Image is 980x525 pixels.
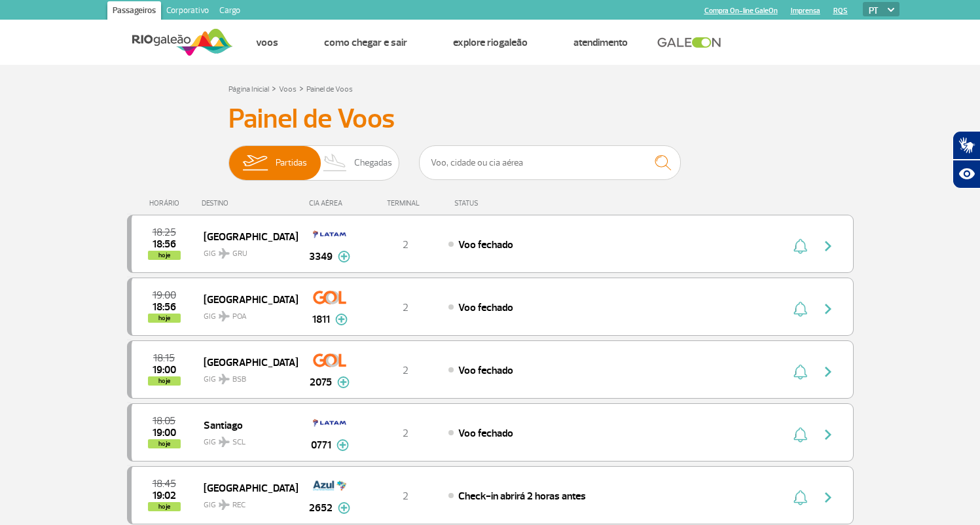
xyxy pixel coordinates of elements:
[214,1,245,22] a: Cargo
[204,291,287,308] span: [GEOGRAPHIC_DATA]
[204,228,287,245] span: [GEOGRAPHIC_DATA]
[311,437,331,453] span: 0771
[219,311,230,321] img: destiny_airplane.svg
[232,248,247,260] span: GRU
[219,374,230,384] img: destiny_airplane.svg
[148,251,181,260] span: hoje
[204,241,287,260] span: GIG
[228,103,752,136] h3: Painel de Voos
[202,199,297,208] div: DESTINO
[153,240,176,249] span: 2025-09-30 18:56:06
[204,353,287,371] span: [GEOGRAPHIC_DATA]
[337,376,350,388] img: mais-info-painel-voo.svg
[704,7,778,15] a: Compra On-line GaleOn
[338,251,350,262] img: mais-info-painel-voo.svg
[153,291,176,300] span: 2025-09-30 19:00:00
[833,7,848,15] a: RQS
[453,36,528,49] a: Explore RIOgaleão
[793,364,807,380] img: sino-painel-voo.svg
[299,81,304,96] a: >
[234,146,276,180] img: slider-embarque
[232,499,245,511] span: REC
[403,301,408,314] span: 2
[363,199,448,208] div: TERMINAL
[336,439,349,451] img: mais-info-painel-voo.svg
[153,491,176,500] span: 2025-09-30 19:02:43
[820,427,836,443] img: seta-direita-painel-voo.svg
[573,36,628,49] a: Atendimento
[219,437,230,447] img: destiny_airplane.svg
[458,490,586,503] span: Check-in abrirá 2 horas antes
[256,36,278,49] a: Voos
[403,427,408,440] span: 2
[153,302,176,312] span: 2025-09-30 18:56:28
[232,374,246,386] span: BSB
[791,7,820,15] a: Imprensa
[953,131,980,189] div: Plugin de acessibilidade da Hand Talk.
[953,160,980,189] button: Abrir recursos assistivos.
[419,145,681,180] input: Voo, cidade ou cia aérea
[228,84,269,94] a: Página Inicial
[279,84,297,94] a: Voos
[107,1,161,22] a: Passageiros
[204,304,287,323] span: GIG
[335,314,348,325] img: mais-info-painel-voo.svg
[309,500,333,516] span: 2652
[297,199,363,208] div: CIA AÉREA
[148,439,181,448] span: hoje
[820,490,836,505] img: seta-direita-painel-voo.svg
[953,131,980,160] button: Abrir tradutor de língua de sinais.
[403,490,408,503] span: 2
[448,199,554,208] div: STATUS
[458,301,513,314] span: Voo fechado
[272,81,276,96] a: >
[316,146,355,180] img: slider-desembarque
[403,364,408,377] span: 2
[324,36,407,49] a: Como chegar e sair
[793,427,807,443] img: sino-painel-voo.svg
[204,479,287,496] span: [GEOGRAPHIC_DATA]
[153,416,175,425] span: 2025-09-30 18:05:00
[403,238,408,251] span: 2
[338,502,350,514] img: mais-info-painel-voo.svg
[161,1,214,22] a: Corporativo
[793,301,807,317] img: sino-painel-voo.svg
[458,364,513,377] span: Voo fechado
[276,146,307,180] span: Partidas
[148,314,181,323] span: hoje
[204,416,287,433] span: Santiago
[820,301,836,317] img: seta-direita-painel-voo.svg
[153,228,176,237] span: 2025-09-30 18:25:00
[309,249,333,264] span: 3349
[306,84,353,94] a: Painel de Voos
[219,499,230,510] img: destiny_airplane.svg
[131,199,202,208] div: HORÁRIO
[458,427,513,440] span: Voo fechado
[354,146,392,180] span: Chegadas
[312,312,330,327] span: 1811
[232,311,247,323] span: POA
[204,367,287,386] span: GIG
[232,437,245,448] span: SCL
[204,429,287,448] span: GIG
[820,238,836,254] img: seta-direita-painel-voo.svg
[153,353,175,363] span: 2025-09-30 18:15:00
[148,376,181,386] span: hoje
[310,374,332,390] span: 2075
[219,248,230,259] img: destiny_airplane.svg
[153,479,176,488] span: 2025-09-30 18:45:00
[153,365,176,374] span: 2025-09-30 19:00:00
[458,238,513,251] span: Voo fechado
[793,238,807,254] img: sino-painel-voo.svg
[148,502,181,511] span: hoje
[204,492,287,511] span: GIG
[153,428,176,437] span: 2025-09-30 19:00:00
[793,490,807,505] img: sino-painel-voo.svg
[820,364,836,380] img: seta-direita-painel-voo.svg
